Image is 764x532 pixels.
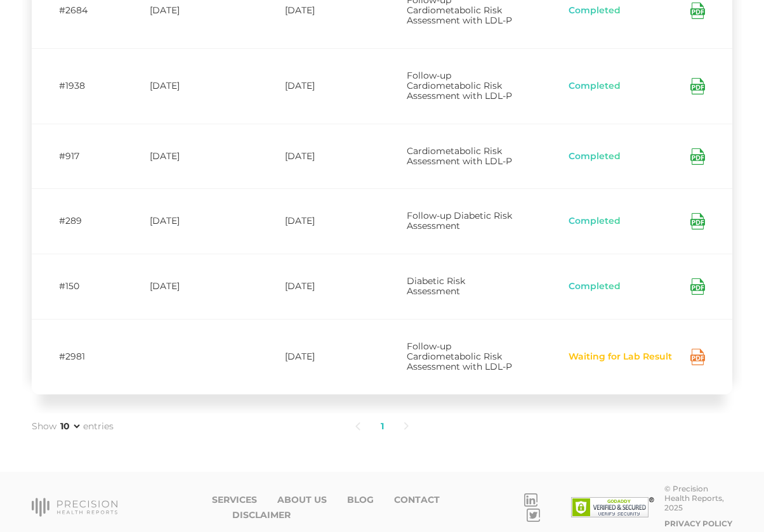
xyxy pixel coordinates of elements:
a: Disclaimer [232,510,291,521]
span: Follow-up Cardiometabolic Risk Assessment with LDL-P [407,70,512,101]
td: [DATE] [258,319,379,394]
td: [DATE] [122,48,258,124]
td: [DATE] [258,124,379,189]
span: Completed [569,81,621,91]
span: Completed [569,282,621,292]
td: #1938 [32,48,122,124]
a: About Us [277,495,327,505]
td: [DATE] [258,188,379,254]
div: © Precision Health Reports, 2025 [664,484,732,512]
a: Privacy Policy [664,519,732,528]
a: Blog [347,495,374,505]
span: Follow-up Diabetic Risk Assessment [407,210,512,231]
td: #2981 [32,319,122,394]
span: Cardiometabolic Risk Assessment with LDL-P [407,145,512,167]
td: #917 [32,124,122,189]
td: [DATE] [258,48,379,124]
select: Showentries [58,420,82,432]
a: Services [212,495,257,505]
td: [DATE] [122,124,258,189]
span: Completed [569,152,621,162]
td: #289 [32,188,122,254]
a: Contact [394,495,440,505]
span: Completed [569,216,621,226]
span: Waiting for Lab Result [569,352,672,362]
span: Diabetic Risk Assessment [407,275,465,297]
td: [DATE] [258,254,379,319]
span: Follow-up Cardiometabolic Risk Assessment with LDL-P [407,341,512,372]
td: #150 [32,254,122,319]
td: [DATE] [122,188,258,254]
td: [DATE] [122,254,258,319]
img: SSL site seal - click to verify [571,497,654,517]
span: Completed [569,6,621,16]
label: Show entries [32,420,114,433]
